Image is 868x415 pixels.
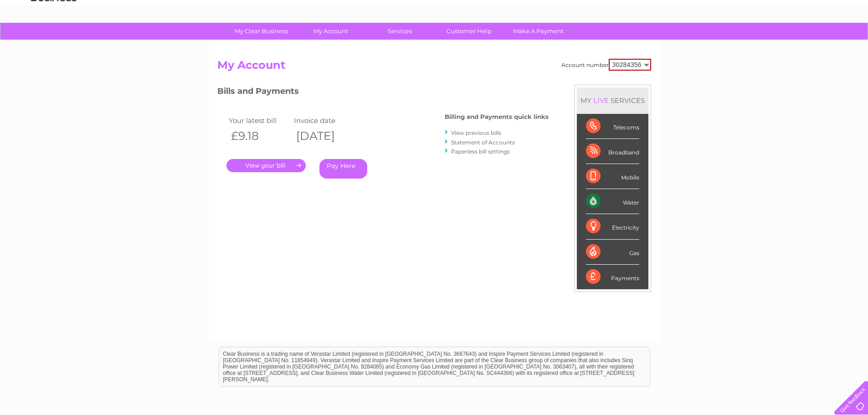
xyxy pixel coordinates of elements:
a: Paperless bill settings [451,148,510,155]
th: [DATE] [292,127,357,145]
div: MY SERVICES [577,87,648,113]
div: Mobile [586,164,639,189]
a: Make A Payment [501,23,576,40]
a: My Account [293,23,368,40]
a: 0333 014 3131 [696,5,759,16]
a: Log out [838,39,859,46]
div: Account number [561,59,651,71]
div: Payments [586,265,639,289]
a: Pay Here [319,159,367,179]
a: My Clear Business [224,23,299,40]
div: LIVE [591,96,611,105]
a: Blog [789,39,802,46]
h4: Billing and Payments quick links [445,113,549,120]
a: View previous bills [451,129,501,136]
a: Energy [730,39,750,46]
a: Services [362,23,437,40]
td: Invoice date [292,114,357,127]
a: . [226,159,306,172]
a: Water [708,39,725,46]
h3: Bills and Payments [217,85,549,101]
div: Electricity [586,214,639,239]
div: Broadband [586,139,639,164]
a: Customer Help [431,23,507,40]
a: Statement of Accounts [451,139,515,146]
a: Contact [807,39,830,46]
h2: My Account [217,59,651,76]
img: logo.png [31,24,77,51]
a: Telecoms [756,39,783,46]
td: Your latest bill [226,114,292,127]
th: £9.18 [226,127,292,145]
div: Gas [586,240,639,265]
div: Telecoms [586,114,639,139]
div: Clear Business is a trading name of Verastar Limited (registered in [GEOGRAPHIC_DATA] No. 3667643... [219,5,650,44]
div: Water [586,189,639,214]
